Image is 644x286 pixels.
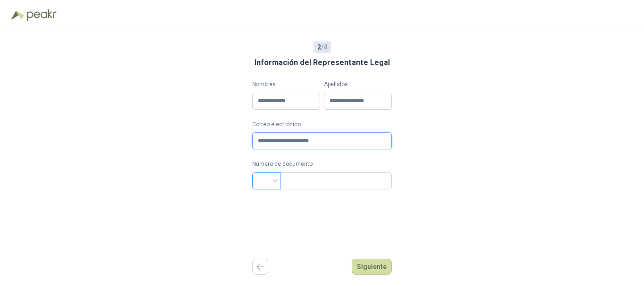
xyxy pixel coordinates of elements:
h3: Información del Representante Legal [255,57,390,69]
img: Logo [11,10,25,20]
p: Número de documento [252,160,392,169]
b: 2 [317,43,321,51]
label: Nombres [252,80,320,89]
span: / 4 [317,42,327,52]
label: Correo electrónico [252,120,392,129]
button: Siguiente [352,259,392,275]
label: Apellidos [324,80,392,89]
img: Peakr [26,9,57,21]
